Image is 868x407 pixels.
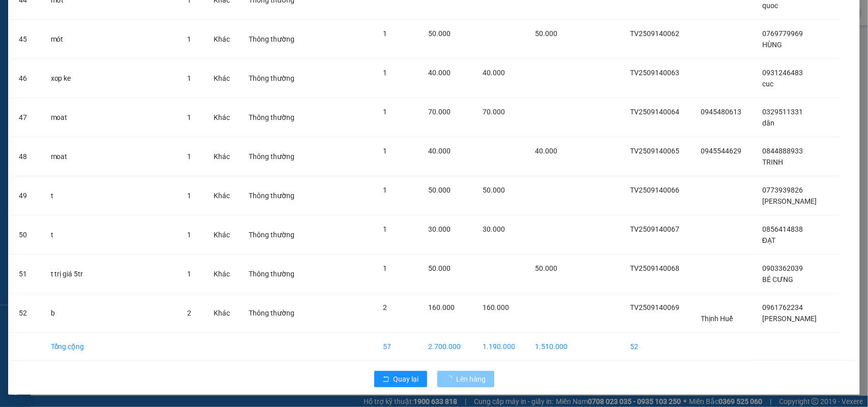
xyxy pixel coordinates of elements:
[428,225,451,233] span: 30.000
[428,264,451,272] span: 50.000
[428,108,451,116] span: 70.000
[43,294,179,333] td: b
[95,38,425,50] li: Hotline: 02839552959
[13,13,64,64] img: logo.jpg
[11,98,43,137] td: 47
[420,333,474,361] td: 2.700.000
[205,176,241,215] td: Khác
[428,303,455,311] span: 160.000
[762,147,803,155] span: 0844888933
[428,186,451,194] span: 50.000
[762,275,793,284] span: BÉ CƯNG
[483,186,505,194] span: 50.000
[428,147,451,155] span: 40.000
[241,176,308,215] td: Thông thường
[535,147,558,155] span: 40.000
[630,147,679,155] span: TV2509140065
[630,69,679,77] span: TV2509140063
[630,29,679,38] span: TV2509140062
[43,255,179,294] td: t trị giá 5tr
[241,294,308,333] td: Thông thường
[762,264,803,272] span: 0903362039
[11,255,43,294] td: 51
[11,176,43,215] td: 49
[437,371,494,387] button: Lên hàng
[241,255,308,294] td: Thông thường
[762,108,803,116] span: 0329511331
[762,29,803,38] span: 0769779969
[474,333,527,361] td: 1.190.000
[383,147,387,155] span: 1
[622,333,693,361] td: 52
[205,20,241,59] td: Khác
[43,98,179,137] td: moat
[205,137,241,176] td: Khác
[383,225,387,233] span: 1
[43,20,179,59] td: mót
[701,108,741,116] span: 0945480613
[762,69,803,77] span: 0931246483
[701,315,733,323] span: Thịnh Huế
[187,231,191,239] span: 1
[428,69,451,77] span: 40.000
[445,375,457,383] span: loading
[457,373,486,385] span: Lên hàng
[630,186,679,194] span: TV2509140066
[762,197,817,205] span: [PERSON_NAME]
[43,59,179,98] td: xop ke
[762,119,774,127] span: dân
[241,59,308,98] td: Thông thường
[383,69,387,77] span: 1
[527,333,580,361] td: 1.510.000
[11,59,43,98] td: 46
[43,215,179,255] td: t
[43,176,179,215] td: t
[630,303,679,311] span: TV2509140069
[43,137,179,176] td: moat
[187,152,191,161] span: 1
[630,264,679,272] span: TV2509140068
[205,294,241,333] td: Khác
[483,108,505,116] span: 70.000
[205,255,241,294] td: Khác
[11,20,43,59] td: 45
[701,147,741,155] span: 0945544629
[762,186,803,194] span: 0773939826
[394,373,419,385] span: Quay lại
[630,225,679,233] span: TV2509140067
[383,108,387,116] span: 1
[383,264,387,272] span: 1
[382,375,390,384] span: rollback
[11,294,43,333] td: 52
[241,20,308,59] td: Thông thường
[762,303,803,311] span: 0961762234
[483,303,509,311] span: 160.000
[205,215,241,255] td: Khác
[762,2,778,10] span: quoc
[374,371,427,387] button: rollbackQuay lại
[483,69,505,77] span: 40.000
[383,303,387,311] span: 2
[241,137,308,176] td: Thông thường
[95,25,425,38] li: 26 Phó Cơ Điều, Phường 12
[535,29,558,38] span: 50.000
[205,98,241,137] td: Khác
[187,192,191,200] span: 1
[13,74,192,90] b: GỬI : Trạm [PERSON_NAME]
[187,35,191,43] span: 1
[630,108,679,116] span: TV2509140064
[205,59,241,98] td: Khác
[762,315,817,323] span: [PERSON_NAME]
[762,41,782,49] span: HÙNG
[43,333,179,361] td: Tổng cộng
[187,309,191,317] span: 2
[241,215,308,255] td: Thông thường
[762,80,773,88] span: cuc
[375,333,421,361] td: 57
[187,74,191,82] span: 1
[187,270,191,278] span: 1
[762,158,783,166] span: TRINH
[428,29,451,38] span: 50.000
[762,236,775,244] span: ĐẠT
[762,225,803,233] span: 0856414838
